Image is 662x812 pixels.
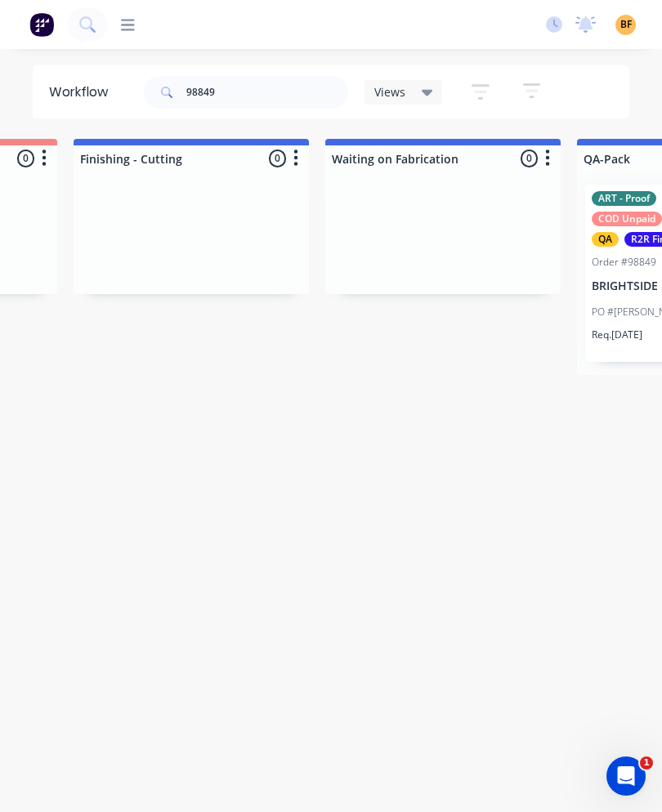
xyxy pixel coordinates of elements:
[620,17,632,32] span: BF
[374,83,405,100] span: Views
[49,83,116,102] div: Workflow
[29,12,54,37] img: Factory
[592,232,619,247] div: QA
[186,76,348,109] input: Search for orders...
[592,191,656,206] div: ART - Proof
[592,255,656,270] div: Order #98849
[640,756,653,770] span: 1
[592,212,662,226] div: COD Unpaid
[606,756,646,796] iframe: Intercom live chat
[592,328,642,342] p: Req. [DATE]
